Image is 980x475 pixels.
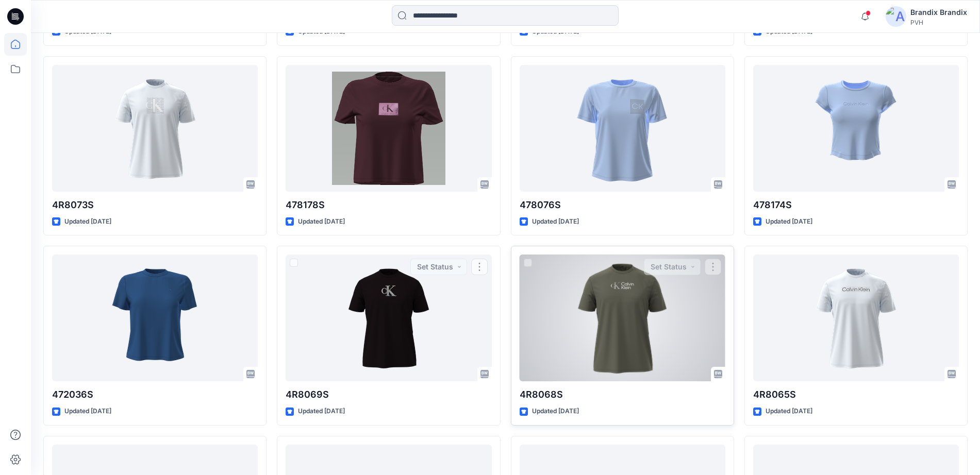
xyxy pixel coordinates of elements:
a: 478076S [520,65,725,192]
p: 4R8068S [520,387,725,402]
p: 472036S [52,387,258,402]
p: 478174S [753,198,959,212]
p: Updated [DATE] [298,216,345,227]
a: 4R8068S [520,255,725,381]
p: Updated [DATE] [532,406,579,417]
p: 4R8065S [753,387,959,402]
p: 478076S [520,198,725,212]
a: 478178S [286,65,491,192]
div: PVH [910,19,967,26]
p: 478178S [286,198,491,212]
p: 4R8069S [286,387,491,402]
p: 4R8073S [52,198,258,212]
p: Updated [DATE] [64,406,111,417]
a: 472036S [52,255,258,381]
p: Updated [DATE] [766,406,812,417]
div: Brandix Brandix [910,6,967,19]
p: Updated [DATE] [766,216,812,227]
p: Updated [DATE] [64,216,111,227]
a: 4R8073S [52,65,258,192]
p: Updated [DATE] [532,216,579,227]
p: Updated [DATE] [298,406,345,417]
img: avatar [886,6,906,27]
a: 4R8065S [753,255,959,381]
a: 478174S [753,65,959,192]
a: 4R8069S [286,255,491,381]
